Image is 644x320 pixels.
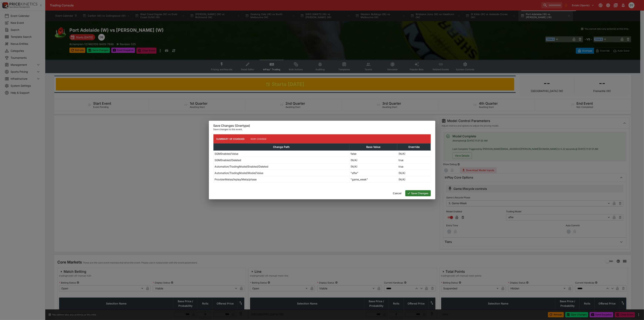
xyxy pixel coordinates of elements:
[215,158,241,162] p: SGMEnabled/Deleted
[349,163,397,170] td: (N/A)
[213,144,349,151] th: Change Path
[215,177,257,181] p: ProviderMetas/inplay/Meta/phase
[349,144,397,151] th: Base Value
[397,163,431,170] td: true
[349,157,397,163] td: (N/A)
[215,165,269,169] p: Automation/TradingModel/Enabled/Deleted
[213,124,431,128] h6: Save Changes (Overtype)
[397,144,431,151] th: Override
[397,170,431,176] td: (N/A)
[215,152,239,156] p: SGMEnabled/Value
[391,190,404,196] button: Cancel
[349,170,397,176] td: "aflw"
[349,176,397,183] td: "game_week"
[215,171,263,175] p: Automation/TradingModel/Model/Value
[397,176,431,183] td: (N/A)
[397,157,431,163] td: true
[397,151,431,157] td: (N/A)
[349,151,397,157] td: false
[213,134,248,143] button: Summary of Changes
[248,134,270,143] button: Raw Change
[213,128,431,131] p: Save changes to this event.
[405,190,431,196] button: Save Changes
